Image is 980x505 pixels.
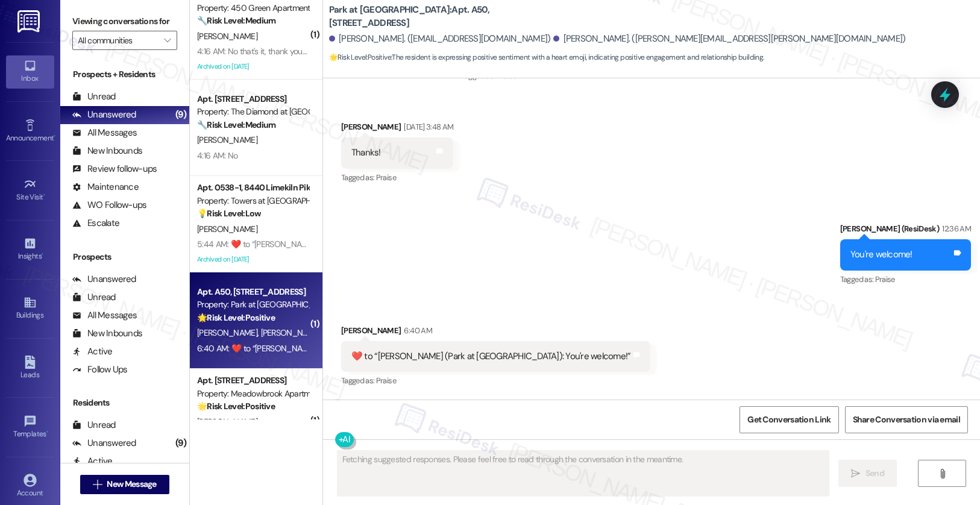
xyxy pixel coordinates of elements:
a: Leads [6,352,54,384]
div: 4:16 AM: No [197,150,237,161]
div: Unanswered [72,437,136,450]
div: Unanswered [72,273,136,286]
span: Praise [376,172,396,183]
div: Tagged as: [341,169,453,186]
span: Send [865,467,884,480]
a: Buildings [6,292,54,325]
div: Tagged as: [840,271,971,288]
div: [PERSON_NAME] [341,324,650,341]
div: You're welcome! [850,248,912,261]
span: Praise [875,274,895,284]
strong: 🌟 Risk Level: Positive [329,52,391,62]
button: New Message [80,475,169,494]
div: Apt. A50, [STREET_ADDRESS] [197,286,309,298]
i:  [93,480,102,489]
textarea: Fetching suggested responses. Please feel free to read through the conversation in the meantime. [338,451,829,496]
a: Inbox [6,55,54,88]
span: • [46,428,48,436]
div: (9) [172,105,189,124]
span: [PERSON_NAME] [260,327,321,338]
a: Account [6,470,54,503]
div: New Inbounds [72,145,142,157]
button: Get Conversation Link [740,406,838,433]
div: Archived on [DATE] [196,252,310,267]
div: (9) [172,434,189,453]
div: [DATE] 3:48 AM [401,121,453,133]
div: Active [72,345,113,358]
span: Praise [376,375,396,386]
span: [PERSON_NAME] [197,134,257,145]
div: Prospects [60,251,189,263]
div: Unread [72,90,116,103]
div: Property: The Diamond at [GEOGRAPHIC_DATA] [197,105,309,118]
span: • [54,132,55,140]
div: Unread [72,419,116,431]
div: Unread [72,291,116,304]
div: Escalate [72,217,119,230]
div: Follow Ups [72,363,128,376]
a: Templates • [6,411,54,444]
div: Archived on [DATE] [196,59,310,74]
span: [PERSON_NAME] [197,31,257,42]
div: Apt. 0538-1, 8440 Limekiln Pike [197,181,309,194]
button: Send [838,460,897,487]
div: WO Follow-ups [72,199,146,212]
div: All Messages [72,309,137,322]
span: • [42,250,43,259]
div: ​❤️​ to “ [PERSON_NAME] (Park at [GEOGRAPHIC_DATA]): You're welcome! ” [351,350,631,363]
span: Get Conversation Link [747,413,831,426]
div: Property: Park at [GEOGRAPHIC_DATA] [197,298,309,311]
strong: 🌟 Risk Level: Positive [197,401,275,412]
div: Residents [60,397,189,409]
div: Apt. [STREET_ADDRESS] [197,374,309,387]
span: : The resident is expressing positive sentiment with a heart emoji, indicating positive engagemen... [329,51,764,64]
button: Share Conversation via email [845,406,968,433]
div: 4:16 AM: No that's it, thank you so much [PERSON_NAME]. We appreciate you. [197,46,468,57]
b: Park at [GEOGRAPHIC_DATA]: Apt. A50, [STREET_ADDRESS] [329,4,570,30]
div: Active [72,455,113,468]
div: [PERSON_NAME]. ([EMAIL_ADDRESS][DOMAIN_NAME]) [329,33,551,45]
input: All communities [78,31,158,50]
a: Insights • [6,233,54,266]
div: Prospects + Residents [60,68,189,81]
strong: 🔧 Risk Level: Medium [197,15,275,26]
div: New Inbounds [72,327,142,340]
div: [PERSON_NAME] (ResiDesk) [840,222,971,239]
div: Review follow-ups [72,163,157,175]
div: [PERSON_NAME]. ([PERSON_NAME][EMAIL_ADDRESS][PERSON_NAME][DOMAIN_NAME]) [553,33,905,45]
span: [PERSON_NAME] [197,416,257,427]
div: Property: Towers at [GEOGRAPHIC_DATA] [197,195,309,207]
strong: 💡 Risk Level: Low [197,208,261,219]
div: Unanswered [72,108,136,121]
span: [PERSON_NAME] [197,327,261,338]
div: [PERSON_NAME] [341,121,453,137]
div: 12:36 AM [939,222,971,235]
div: Thanks! [351,146,381,159]
div: Property: 450 Green Apartments [197,2,309,14]
div: Tagged as: [341,372,650,389]
i:  [938,469,947,478]
span: Share Conversation via email [853,413,960,426]
div: Property: Meadowbrook Apartments [197,387,309,400]
i:  [851,469,860,478]
div: Maintenance [72,181,139,193]
div: All Messages [72,127,137,139]
i:  [164,36,171,45]
span: [PERSON_NAME] [197,224,257,234]
div: 6:40 AM [401,324,432,337]
strong: 🌟 Risk Level: Positive [197,312,275,323]
a: Site Visit • [6,174,54,207]
span: • [43,191,45,199]
strong: 🔧 Risk Level: Medium [197,119,275,130]
span: New Message [107,478,156,491]
label: Viewing conversations for [72,12,177,31]
div: 6:40 AM: ​❤️​ to “ [PERSON_NAME] (Park at [GEOGRAPHIC_DATA]): You're welcome! ” [197,343,488,354]
div: Apt. [STREET_ADDRESS] [197,93,309,105]
img: ResiDesk Logo [17,10,42,33]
